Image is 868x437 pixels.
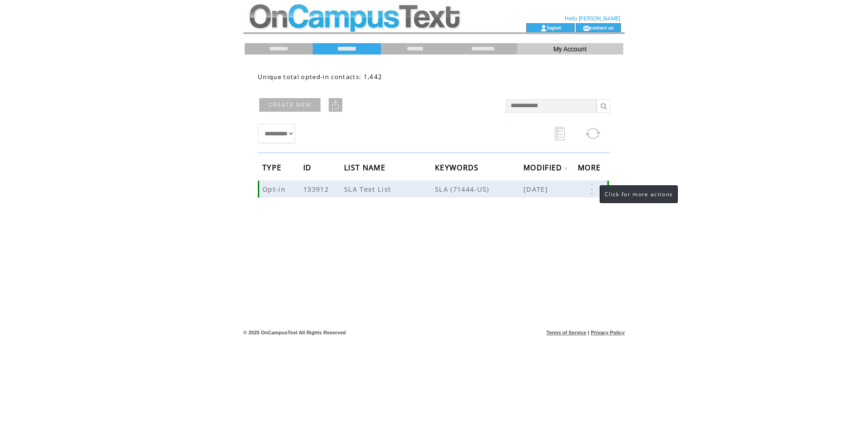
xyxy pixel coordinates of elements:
[331,100,340,109] img: upload.png
[303,164,314,170] a: ID
[435,184,523,194] span: SLA (71444-US)
[583,25,590,32] img: contact_us_icon.gif
[344,160,388,177] span: LIST NAME
[435,160,481,177] span: KEYWORDS
[547,330,587,335] a: Terms of Service
[258,73,382,81] span: Unique total opted-in contacts: 1,442
[578,160,603,177] span: MORE
[547,25,561,30] a: logout
[344,164,388,170] a: LIST NAME
[262,160,284,177] span: TYPE
[262,164,284,170] a: TYPE
[605,190,673,198] span: Click for more actions
[591,330,625,335] a: Privacy Policy
[303,160,314,177] span: ID
[590,25,614,30] a: contact us
[435,164,481,170] a: KEYWORDS
[344,184,393,194] span: SLA Text List
[553,45,587,53] span: My Account
[540,25,547,32] img: account_icon.gif
[588,330,589,335] span: |
[523,160,565,177] span: MODIFIED
[523,165,568,170] a: MODIFIED↓
[262,184,288,194] span: Opt-in
[565,15,620,22] span: Hello [PERSON_NAME]
[259,98,321,112] a: CREATE NEW
[303,184,331,194] span: 133912
[523,184,550,194] span: [DATE]
[243,330,346,335] span: © 2025 OnCampusText All Rights Reserved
